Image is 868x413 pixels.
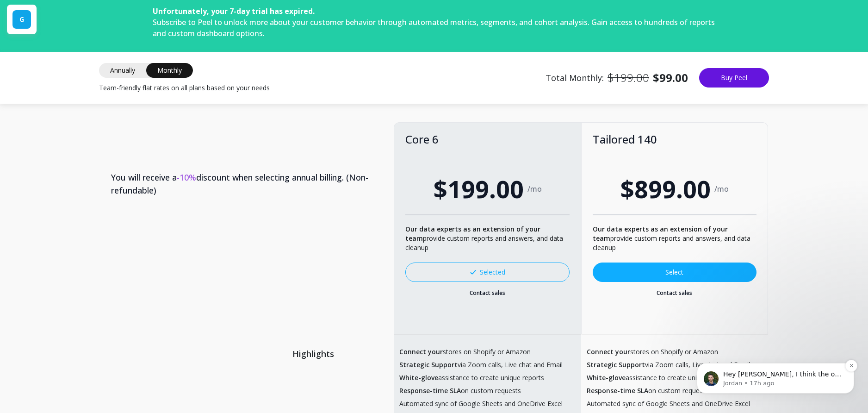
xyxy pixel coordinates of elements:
[405,225,540,243] b: Our data experts as an extension of your team
[40,75,160,83] p: Message from Jordan, sent 17h ago
[587,373,626,382] b: White-glove
[399,373,438,382] b: White-glove
[699,68,769,88] button: Buy Peel
[19,15,24,24] span: G
[714,184,729,194] span: /mo
[162,55,174,67] button: Dismiss notification
[620,171,711,207] span: $899.00
[470,268,505,277] div: Selected
[399,399,563,408] span: Automated sync of Google Sheets and OneDrive Excel
[405,289,569,297] a: Contact sales
[587,386,708,395] span: on custom requests
[14,58,171,89] div: message notification from Jordan, 17h ago. Hey Paul, I think the old UK account is interfering wi...
[399,360,563,369] span: via Zoom calls, Live chat and Email
[399,360,458,369] b: Strategic Support
[434,171,524,207] span: $199.00
[146,63,193,78] span: Monthly
[587,360,645,369] b: Strategic Support
[587,399,750,408] span: Automated sync of Google Sheets and OneDrive Excel
[399,347,443,356] b: Connect your
[683,305,868,408] iframe: Intercom notifications message
[527,184,542,194] span: /mo
[399,386,461,395] b: Response-time SLA
[587,360,750,369] span: via Zoom calls, Live chat and Email
[40,65,160,75] p: Hey [PERSON_NAME], I think the old UK account is interfering with the new US one. New steps: ​ If...
[99,83,270,93] span: Team-friendly flat rates on all plans based on your needs
[593,263,756,282] a: Select
[470,270,476,275] img: svg+xml;base64,PHN2ZyB3aWR0aD0iMTMiIGhlaWdodD0iMTAiIHZpZXdCb3g9IjAgMCAxMyAxMCIgZmlsbD0ibm9uZSIgeG...
[593,225,750,252] span: provide custom reports and answers, and data cleanup
[99,63,146,78] span: Annually
[608,70,649,85] p: $199.00
[405,225,563,252] span: provide custom reports and answers, and data cleanup
[399,373,544,382] span: assistance to create unique reports
[100,156,394,212] th: You will receive a discount when selecting annual billing. (Non-refundable)
[399,386,521,395] span: on custom requests
[399,347,531,357] span: stores on Shopify or Amazon
[593,225,728,243] b: Our data experts as an extension of your team
[546,70,688,85] span: Total Monthly:
[153,6,315,16] span: Unfortunately, your 7-day trial has expired.
[405,134,569,145] div: Core 6
[587,347,630,356] b: Connect your
[21,67,36,81] img: Profile image for Jordan
[593,134,756,145] div: Tailored 140
[587,386,648,395] b: Response-time SLA
[593,289,756,297] a: Contact sales
[587,347,718,357] span: stores on Shopify or Amazon
[177,172,196,183] span: -10%
[653,70,688,85] b: $99.00
[153,17,715,38] span: Subscribe to Peel to unlock more about your customer behavior through automated metrics, segments...
[587,373,732,382] span: assistance to create unique reports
